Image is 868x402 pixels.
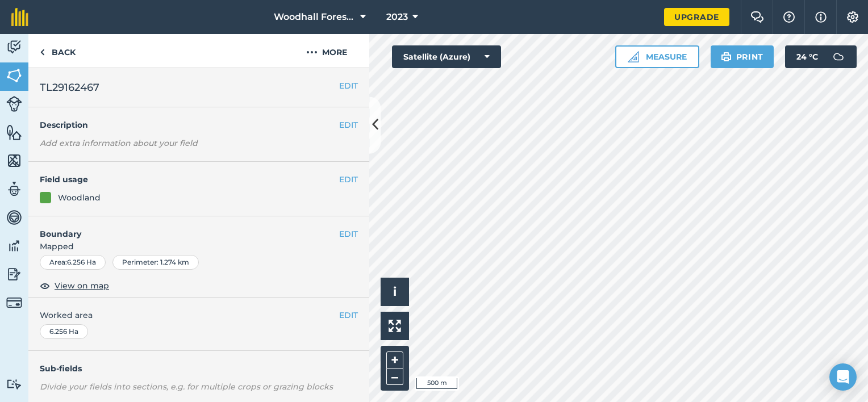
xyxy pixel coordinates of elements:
div: Woodland [58,191,101,204]
h4: Sub-fields [28,362,369,375]
h4: Description [40,119,358,131]
button: EDIT [339,309,358,321]
div: Perimeter : 1.274 km [112,255,199,270]
img: svg+xml;base64,PD94bWwgdmVyc2lvbj0iMS4wIiBlbmNvZGluZz0idXRmLTgiPz4KPCEtLSBHZW5lcmF0b3I6IEFkb2JlIE... [6,181,22,198]
button: More [284,34,369,68]
img: svg+xml;base64,PD94bWwgdmVyc2lvbj0iMS4wIiBlbmNvZGluZz0idXRmLTgiPz4KPCEtLSBHZW5lcmF0b3I6IEFkb2JlIE... [6,237,22,254]
img: svg+xml;base64,PHN2ZyB4bWxucz0iaHR0cDovL3d3dy53My5vcmcvMjAwMC9zdmciIHdpZHRoPSI1NiIgaGVpZ2h0PSI2MC... [6,124,22,141]
img: svg+xml;base64,PHN2ZyB4bWxucz0iaHR0cDovL3d3dy53My5vcmcvMjAwMC9zdmciIHdpZHRoPSI5IiBoZWlnaHQ9IjI0Ii... [40,45,45,59]
img: svg+xml;base64,PHN2ZyB4bWxucz0iaHR0cDovL3d3dy53My5vcmcvMjAwMC9zdmciIHdpZHRoPSIyMCIgaGVpZ2h0PSIyNC... [306,45,318,59]
img: A question mark icon [782,11,796,23]
span: TL29162467 [40,79,99,95]
button: EDIT [339,173,358,186]
div: Area : 6.256 Ha [40,255,106,270]
span: Mapped [28,240,369,253]
img: svg+xml;base64,PD94bWwgdmVyc2lvbj0iMS4wIiBlbmNvZGluZz0idXRmLTgiPz4KPCEtLSBHZW5lcmF0b3I6IEFkb2JlIE... [6,379,22,390]
span: 24 ° C [796,45,818,68]
button: 24 °C [785,45,857,68]
img: A cog icon [846,11,859,23]
span: 2023 [386,10,408,24]
a: Upgrade [664,8,729,26]
img: svg+xml;base64,PD94bWwgdmVyc2lvbj0iMS4wIiBlbmNvZGluZz0idXRmLTgiPz4KPCEtLSBHZW5lcmF0b3I6IEFkb2JlIE... [6,39,22,56]
img: svg+xml;base64,PHN2ZyB4bWxucz0iaHR0cDovL3d3dy53My5vcmcvMjAwMC9zdmciIHdpZHRoPSI1NiIgaGVpZ2h0PSI2MC... [6,67,22,84]
img: fieldmargin Logo [11,8,28,26]
em: Divide your fields into sections, e.g. for multiple crops or grazing blocks [40,382,333,392]
h4: Boundary [28,216,339,240]
img: svg+xml;base64,PD94bWwgdmVyc2lvbj0iMS4wIiBlbmNvZGluZz0idXRmLTgiPz4KPCEtLSBHZW5lcmF0b3I6IEFkb2JlIE... [6,295,22,311]
button: Satellite (Azure) [392,45,501,68]
span: i [393,284,397,299]
img: Two speech bubbles overlapping with the left bubble in the forefront [750,11,764,23]
button: + [386,351,403,368]
button: i [381,278,409,306]
img: svg+xml;base64,PHN2ZyB4bWxucz0iaHR0cDovL3d3dy53My5vcmcvMjAwMC9zdmciIHdpZHRoPSI1NiIgaGVpZ2h0PSI2MC... [6,152,22,169]
button: EDIT [339,79,358,92]
img: Four arrows, one pointing top left, one top right, one bottom right and the last bottom left [389,320,401,332]
div: 6.256 Ha [40,324,88,339]
span: View on map [55,279,109,292]
img: svg+xml;base64,PD94bWwgdmVyc2lvbj0iMS4wIiBlbmNvZGluZz0idXRmLTgiPz4KPCEtLSBHZW5lcmF0b3I6IEFkb2JlIE... [6,96,22,112]
img: svg+xml;base64,PD94bWwgdmVyc2lvbj0iMS4wIiBlbmNvZGluZz0idXRmLTgiPz4KPCEtLSBHZW5lcmF0b3I6IEFkb2JlIE... [827,45,850,68]
img: Ruler icon [628,51,639,62]
button: EDIT [339,119,358,131]
img: svg+xml;base64,PD94bWwgdmVyc2lvbj0iMS4wIiBlbmNvZGluZz0idXRmLTgiPz4KPCEtLSBHZW5lcmF0b3I6IEFkb2JlIE... [6,209,22,226]
div: Open Intercom Messenger [829,363,857,391]
h4: Field usage [40,173,339,186]
button: View on map [40,279,109,292]
button: – [386,368,403,385]
em: Add extra information about your field [40,138,198,148]
img: svg+xml;base64,PHN2ZyB4bWxucz0iaHR0cDovL3d3dy53My5vcmcvMjAwMC9zdmciIHdpZHRoPSIxOSIgaGVpZ2h0PSIyNC... [721,50,732,64]
img: svg+xml;base64,PD94bWwgdmVyc2lvbj0iMS4wIiBlbmNvZGluZz0idXRmLTgiPz4KPCEtLSBHZW5lcmF0b3I6IEFkb2JlIE... [6,266,22,283]
img: svg+xml;base64,PHN2ZyB4bWxucz0iaHR0cDovL3d3dy53My5vcmcvMjAwMC9zdmciIHdpZHRoPSIxNyIgaGVpZ2h0PSIxNy... [815,10,827,24]
span: Woodhall Forestry [274,10,356,24]
button: Print [711,45,774,68]
a: Back [28,34,87,68]
img: svg+xml;base64,PHN2ZyB4bWxucz0iaHR0cDovL3d3dy53My5vcmcvMjAwMC9zdmciIHdpZHRoPSIxOCIgaGVpZ2h0PSIyNC... [40,279,50,292]
button: EDIT [339,228,358,240]
span: Worked area [40,309,358,321]
button: Measure [615,45,699,68]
